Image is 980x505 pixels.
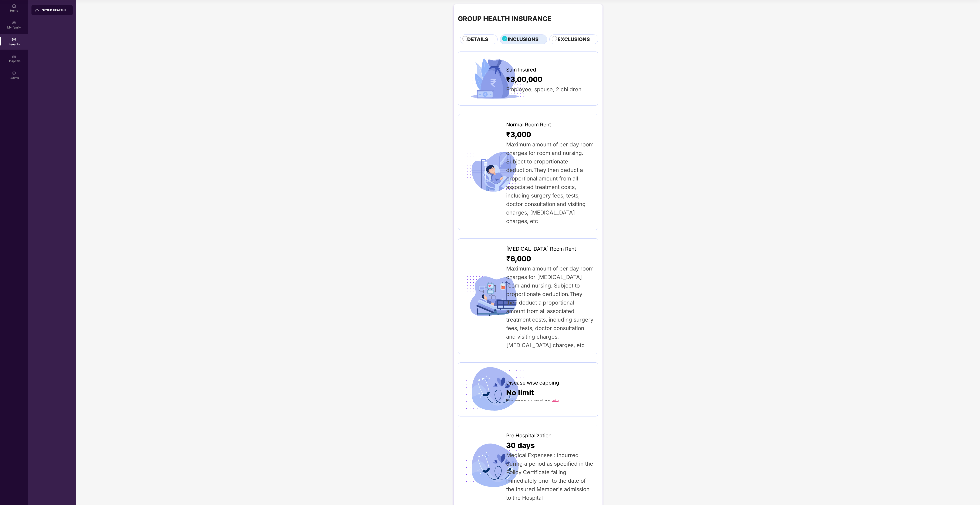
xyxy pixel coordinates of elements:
span: DETAILS [467,36,488,43]
span: Maximum amount of per day room charges for [MEDICAL_DATA] room and nursing. Subject to proportion... [506,265,594,348]
img: svg+xml;base64,PHN2ZyB3aWR0aD0iMjAiIGhlaWdodD0iMjAiIHZpZXdCb3g9IjAgMCAyMCAyMCIgZmlsbD0ibm9uZSIgeG... [35,8,39,13]
span: 30 days [506,440,535,451]
img: icon [462,56,527,101]
span: Below [506,399,514,402]
div: GROUP HEALTH INSURANCE [458,14,551,24]
span: Disease wise capping [506,379,559,387]
img: icon [462,149,527,195]
span: No limit [506,387,534,398]
span: covered [533,399,543,402]
img: icon [462,367,527,412]
img: svg+xml;base64,PHN2ZyB3aWR0aD0iMjAiIGhlaWdodD0iMjAiIHZpZXdCb3g9IjAgMCAyMCAyMCIgZmlsbD0ibm9uZSIgeG... [12,21,16,25]
span: ₹3,000 [506,129,531,140]
img: icon [462,443,527,488]
span: Employee, spouse, 2 children [506,86,581,93]
span: ₹3,00,000 [506,74,542,85]
img: svg+xml;base64,PHN2ZyBpZD0iQ2xhaW0iIHhtbG5zPSJodHRwOi8vd3d3LnczLm9yZy8yMDAwL3N2ZyIgd2lkdGg9IjIwIi... [12,71,16,75]
img: svg+xml;base64,PHN2ZyBpZD0iQmVuZWZpdHMiIHhtbG5zPSJodHRwOi8vd3d3LnczLm9yZy8yMDAwL3N2ZyIgd2lkdGg9Ij... [12,37,16,42]
span: INCLUSIONS [508,36,538,43]
span: mentioned [514,399,527,402]
span: Maximum amount of per day room charges for room and nursing. Subject to proportionate deduction.T... [506,141,594,224]
span: are [528,399,532,402]
span: EXCLUSIONS [558,36,590,43]
div: GROUP HEALTH INSURANCE [42,8,69,12]
span: ₹6,000 [506,253,531,265]
span: under [544,399,551,402]
span: Normal Room Rent [506,121,551,129]
img: svg+xml;base64,PHN2ZyBpZD0iSG9tZSIgeG1sbnM9Imh0dHA6Ly93d3cudzMub3JnLzIwMDAvc3ZnIiB3aWR0aD0iMjAiIG... [12,4,16,8]
a: policy. [552,399,559,402]
img: svg+xml;base64,PHN2ZyBpZD0iSG9zcGl0YWxzIiB4bWxucz0iaHR0cDovL3d3dy53My5vcmcvMjAwMC9zdmciIHdpZHRoPS... [12,54,16,59]
span: Pre Hospitalization [506,432,551,440]
span: Sum Insured [506,66,536,74]
span: [MEDICAL_DATA] Room Rent [506,245,576,253]
span: Medical Expenses : incurred during a period as specified in the Policy Certificate falling immedi... [506,452,593,501]
img: icon [462,273,527,319]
